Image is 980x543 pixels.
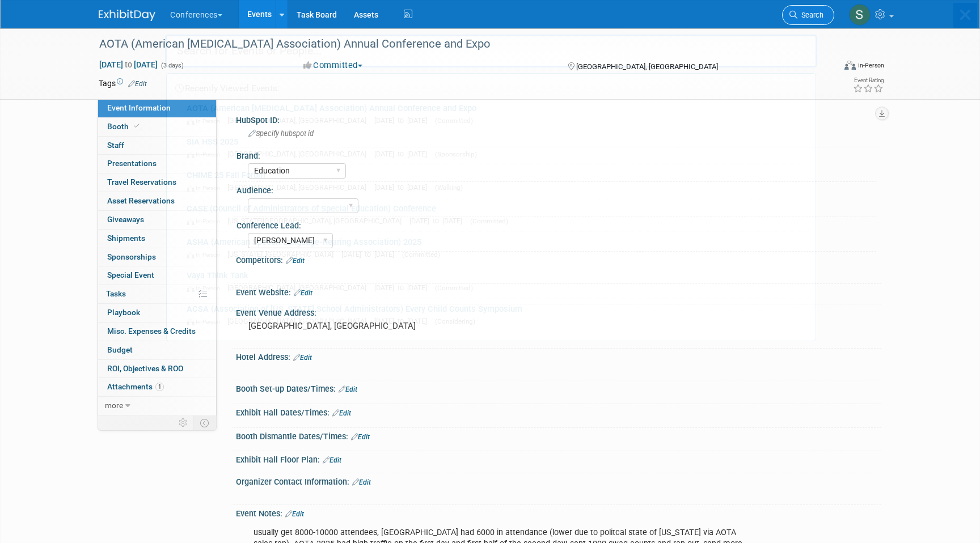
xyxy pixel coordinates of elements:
div: Recently Viewed Events: [172,74,810,98]
span: In-Person [187,218,225,225]
span: In-Person [187,251,225,258]
a: SIA HSS 2025 In-Person [GEOGRAPHIC_DATA], [GEOGRAPHIC_DATA] [DATE] to [DATE] (Sponsorship) [181,131,810,164]
a: CHIME 25 Fall Forum In-Person [GEOGRAPHIC_DATA], [GEOGRAPHIC_DATA] [DATE] to [DATE] (Walking) [181,165,810,198]
span: [DATE] to [DATE] [374,150,433,158]
span: [DATE] to [DATE] [374,317,433,325]
span: [DATE] to [DATE] [409,217,468,225]
span: [DATE] to [DATE] [374,183,433,192]
span: [GEOGRAPHIC_DATA], [GEOGRAPHIC_DATA] [227,317,372,325]
input: Search for Events or People... [165,35,817,67]
span: [GEOGRAPHIC_DATA], [GEOGRAPHIC_DATA] [227,116,372,125]
span: [DATE] to [DATE] [374,283,433,292]
span: (Committed) [470,217,508,225]
a: Vaya Think Tank In-Person [GEOGRAPHIC_DATA], [GEOGRAPHIC_DATA] [DATE] to [DATE] (Committed) [181,265,810,298]
a: AOTA (American [MEDICAL_DATA] Association) Annual Conference and Expo In-Person [GEOGRAPHIC_DATA]... [181,98,810,131]
span: [US_STATE][GEOGRAPHIC_DATA], [GEOGRAPHIC_DATA] [227,217,407,225]
span: In-Person [187,151,225,158]
span: [US_STATE], [GEOGRAPHIC_DATA] [227,250,339,258]
span: In-Person [187,285,225,292]
span: In-Person [187,318,225,325]
span: [GEOGRAPHIC_DATA], [GEOGRAPHIC_DATA] [227,183,372,192]
span: [DATE] to [DATE] [341,250,400,258]
a: ASHA (American Speech-Language-Hearing Association) 2025 In-Person [US_STATE], [GEOGRAPHIC_DATA] ... [181,232,810,265]
span: In-Person [187,117,225,125]
span: In-Person [187,184,225,192]
span: (Committed) [435,117,473,125]
span: [GEOGRAPHIC_DATA], [GEOGRAPHIC_DATA] [227,283,372,292]
span: (Committed) [402,251,440,258]
span: (Considering) [435,317,475,325]
a: CASE (Council of Administrators of Special Education) Conference In-Person [US_STATE][GEOGRAPHIC_... [181,198,810,231]
a: ACSA (Association of [US_STATE] School Administrators) Every Child Counts Symposium In-Person [GE... [181,299,810,332]
span: [GEOGRAPHIC_DATA], [GEOGRAPHIC_DATA] [227,150,372,158]
span: (Walking) [435,184,463,192]
span: (Sponsorship) [435,150,477,158]
span: (Committed) [435,284,473,292]
span: [DATE] to [DATE] [374,116,433,125]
